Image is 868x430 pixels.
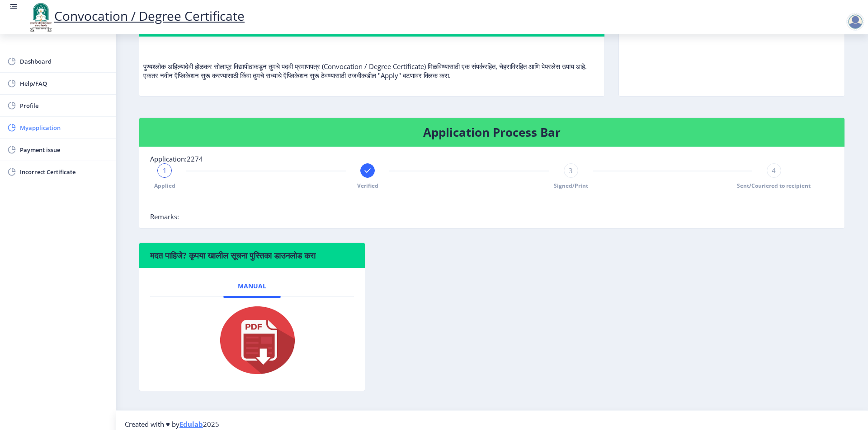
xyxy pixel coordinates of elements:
[154,182,175,190] span: Applied
[772,166,776,175] span: 4
[554,182,588,190] span: Signed/Print
[357,182,378,190] span: Verified
[143,44,600,80] p: पुण्यश्लोक अहिल्यादेवी होळकर सोलापूर विद्यापीठाकडून तुमचे पदवी प्रमाणपत्र (Convocation / Degree C...
[27,2,54,32] img: logo
[179,420,203,429] a: Edulab
[20,144,108,155] span: Payment issue
[150,250,354,261] h6: मदत पाहिजे? कृपया खालील सूचना पुस्तिका डाउनलोड करा
[20,56,108,67] span: Dashboard
[238,282,266,290] span: Manual
[27,7,245,24] a: Convocation / Degree Certificate
[20,78,108,89] span: Help/FAQ
[150,212,179,221] span: Remarks:
[737,182,811,190] span: Sent/Couriered to recipient
[569,166,573,175] span: 3
[125,420,219,429] span: Created with ♥ by 2025
[150,125,834,139] h4: Application Process Bar
[207,304,297,376] img: pdf.png
[150,154,203,163] span: Application:2274
[20,122,108,133] span: Myapplication
[223,275,281,297] a: Manual
[20,166,108,177] span: Incorrect Certificate
[163,166,167,175] span: 1
[20,100,108,111] span: Profile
